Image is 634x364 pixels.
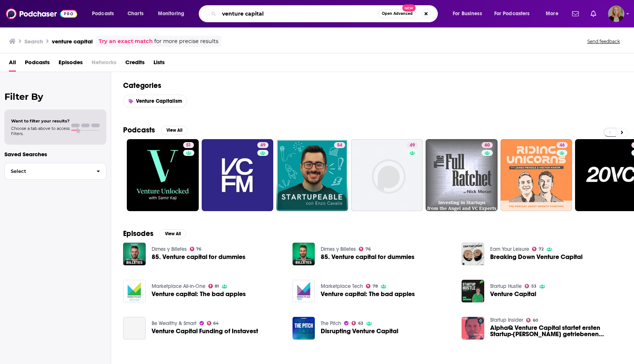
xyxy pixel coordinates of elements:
a: 85. Venture capital for dummies [152,254,245,260]
a: Disrupting Venture Capital [321,328,398,334]
a: 51 [127,139,199,211]
span: 76 [196,247,201,251]
span: For Business [453,9,482,19]
button: Open AdvancedNew [379,9,416,18]
span: Networks [92,56,116,72]
a: 51 [183,142,194,148]
button: open menu [489,8,541,20]
a: 85. Venture capital for dummies [321,254,415,260]
a: Venture Capital Funding of Instavest [152,328,258,334]
a: Be Wealthy & Smart [152,320,197,327]
a: All [9,56,16,72]
a: AlphaQ Venture Capital startet ersten Startup-Gründer getriebenen Venture Capital Milliarden-Dach... [462,317,484,340]
button: Send feedback [585,38,622,45]
a: Venture capital: The bad apples [152,291,246,297]
img: Venture Capital [462,280,484,302]
a: Marketplace All-in-One [152,283,205,289]
span: Monitoring [158,9,184,19]
span: Venture Capitalism [136,98,182,104]
a: Venture capital: The bad apples [123,280,146,302]
img: User Profile [608,6,624,22]
a: 60 [426,139,498,211]
a: Disrupting Venture Capital [293,317,315,340]
a: Venture capital: The bad apples [321,291,415,297]
button: View All [161,126,188,135]
p: Saved Searches [4,151,106,158]
a: 49 [407,142,418,148]
a: 64 [207,321,219,325]
a: Earn Your Leisure [490,246,529,252]
span: Logged in as emckenzie [608,6,624,22]
a: Startup Hustle [490,283,522,289]
a: Marketplace Tech [321,283,363,289]
span: 49 [260,142,265,149]
span: 64 [213,322,219,325]
a: Credits [125,56,145,72]
a: 49 [257,142,268,148]
a: 54 [276,139,348,211]
span: 60 [485,142,490,149]
span: 49 [410,142,415,149]
a: 49 [351,139,423,211]
a: 53 [525,284,536,288]
span: Open Advanced [382,12,413,16]
span: 53 [531,285,536,288]
span: Charts [128,9,143,19]
button: open menu [448,8,491,20]
input: Search podcasts, credits, & more... [219,8,379,20]
h3: venture capital [52,38,93,45]
img: Venture capital: The bad apples [293,280,315,302]
a: Dimes y Billetes [321,246,356,252]
h2: Filter By [4,91,106,102]
span: 81 [215,285,219,288]
a: Lists [153,56,165,72]
button: Show profile menu [608,6,624,22]
span: 72 [539,247,544,251]
img: Podchaser - Follow, Share and Rate Podcasts [6,7,77,21]
a: 60 [482,142,493,148]
img: 85. Venture capital for dummies [293,243,315,265]
a: Podcasts [25,56,50,72]
a: EpisodesView All [123,229,186,238]
a: Charts [123,8,148,20]
span: For Podcasters [494,9,530,19]
a: Breaking Down Venture Capital [462,243,484,265]
h2: Podcasts [123,125,155,135]
div: Search podcasts, credits, & more... [206,5,445,22]
a: Dimes y Billetes [152,246,187,252]
span: More [546,9,558,19]
span: Want to filter your results? [11,118,70,124]
span: Select [5,169,90,174]
a: Episodes [59,56,83,72]
img: 85. Venture capital for dummies [123,243,146,265]
h2: Episodes [123,229,153,238]
span: New [402,4,416,12]
span: 46 [559,142,565,149]
a: Startup Insider [490,317,523,323]
span: 78 [373,285,378,288]
span: 54 [337,142,342,149]
span: Breaking Down Venture Capital [490,254,582,260]
a: 60 [526,318,538,322]
a: 49 [202,139,274,211]
a: Venture Capital Funding of Instavest [123,317,146,340]
a: Try an exact match [99,37,153,46]
a: AlphaQ Venture Capital startet ersten Startup-Gründer getriebenen Venture Capital Milliarden-Dach... [490,325,622,337]
a: Venture Capital [490,291,536,297]
span: 60 [533,319,538,322]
